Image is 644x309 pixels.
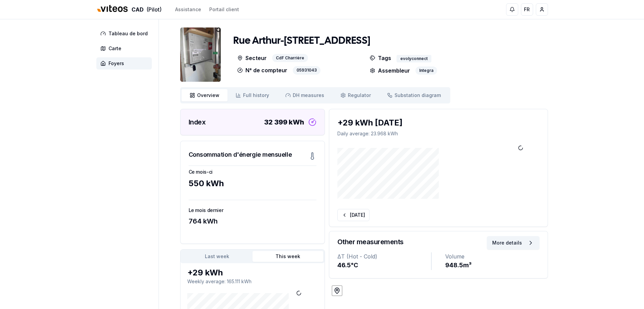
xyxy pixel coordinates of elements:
span: Regulator [348,92,371,99]
div: 550 kWh [189,178,316,189]
span: Substation diagram [395,92,441,99]
div: 46.5 °C [337,260,431,270]
p: Tags [370,54,391,62]
a: Portail client [209,6,239,13]
button: Last week [182,251,253,262]
span: (Pilot) [146,5,162,14]
h3: Ce mois-ci [189,169,316,175]
div: +29 kWh [187,267,318,278]
button: FR [521,3,533,16]
a: Foyers [96,57,154,70]
h3: Consommation d'énergie mensuelle [189,150,292,159]
a: Tableau de bord [96,27,154,40]
span: Tableau de bord [109,30,148,37]
span: Full history [243,92,269,99]
a: Overview [182,89,228,101]
div: 764 kWh [189,216,316,226]
a: DH measures [277,89,332,101]
div: Volume [445,252,540,260]
span: CAD [132,5,144,14]
span: FR [524,6,530,13]
a: Assistance [175,6,201,13]
h3: Le mois dernier [189,207,316,214]
p: Daily average : 23.968 kWh [337,130,540,137]
span: Overview [197,92,219,99]
div: Integra [415,66,437,75]
h1: Rue Arthur-[STREET_ADDRESS] [233,35,370,47]
a: CAD(Pilot) [96,2,162,17]
div: 32 399 kWh [264,117,304,127]
div: ΔT (Hot - Cold) [337,252,431,260]
span: Foyers [109,60,124,67]
div: 05931043 [293,66,320,75]
p: Secteur [237,54,267,62]
div: evolyconnect [397,55,431,62]
p: N° de compteur [237,66,287,75]
img: unit Image [180,27,221,82]
div: CdF Charrière [272,54,308,62]
p: Assembleur [370,66,410,75]
p: Weekly average : 165.111 kWh [187,278,318,285]
img: Viteos - CAD Logo [96,1,129,17]
a: Full history [228,89,277,101]
button: [DATE] [337,209,369,221]
h3: Index [189,117,206,127]
button: This week [253,251,323,262]
div: +29 kWh [DATE] [337,117,540,128]
a: Substation diagram [379,89,449,101]
a: Regulator [332,89,379,101]
a: Carte [96,42,154,55]
span: DH measures [293,92,324,99]
h3: Other measurements [337,237,404,247]
button: More details [487,236,540,250]
span: Carte [109,45,121,52]
div: 948.5 m³ [445,260,540,270]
